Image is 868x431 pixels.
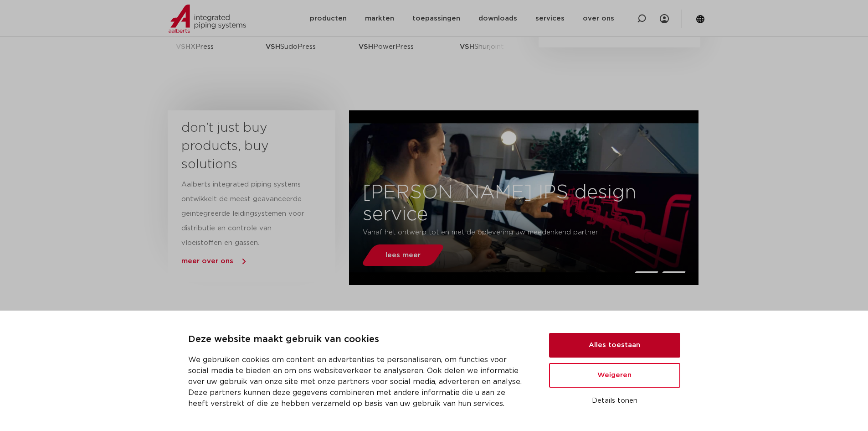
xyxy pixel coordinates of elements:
[460,43,474,50] strong: VSH
[266,43,280,50] strong: VSH
[549,333,680,358] button: Alles toestaan
[181,119,305,174] h3: don’t just buy products, buy solutions
[359,43,373,50] strong: VSH
[662,271,686,273] li: Page dot 2
[549,393,680,409] button: Details tonen
[385,252,421,259] span: lees meer
[176,18,214,75] p: XPress
[549,363,680,388] button: Weigeren
[176,43,190,50] strong: VSH
[460,18,504,75] p: Shurjoint
[349,182,699,225] h3: [PERSON_NAME] IPS design service
[634,271,658,273] li: Page dot 1
[181,177,305,250] p: Aalberts integrated piping systems ontwikkelt de meest geavanceerde geïntegreerde leidingsystemen...
[363,225,630,240] p: Vanaf het ontwerp tot en met de oplevering uw meedenkend partner
[188,354,527,409] p: We gebruiken cookies om content en advertenties te personaliseren, om functies voor social media ...
[266,18,316,75] p: SudoPress
[181,258,233,265] a: meer over ons
[360,244,446,266] a: lees meer
[188,332,527,347] p: Deze website maakt gebruik van cookies
[359,18,414,75] p: PowerPress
